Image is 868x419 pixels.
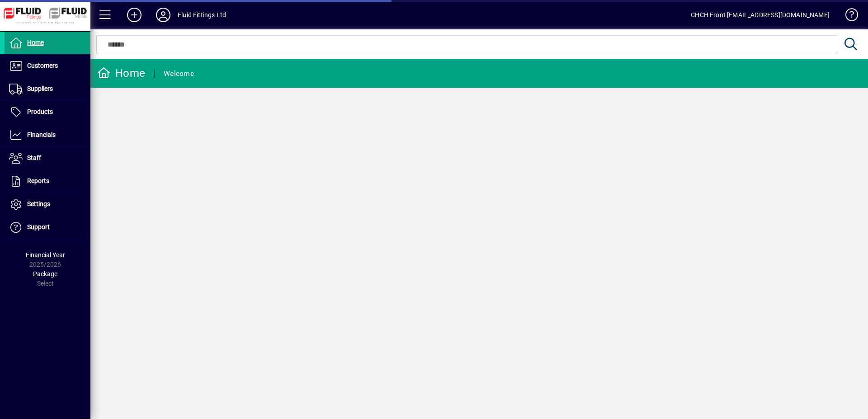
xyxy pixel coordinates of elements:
a: Staff [5,147,90,169]
span: Products [27,108,53,115]
span: Reports [27,177,49,184]
a: Knowledge Base [839,2,857,31]
button: Profile [149,7,178,23]
span: Package [33,270,57,278]
a: Financials [5,124,90,146]
span: Settings [27,200,50,207]
span: Home [27,39,44,46]
div: Fluid Fittings Ltd [178,8,226,22]
div: Welcome [164,66,194,81]
span: Suppliers [27,85,53,92]
a: Support [5,216,90,239]
a: Reports [5,170,90,193]
span: Staff [27,154,41,161]
span: Support [27,223,50,231]
span: Financials [27,131,56,138]
button: Add [120,7,149,23]
a: Suppliers [5,78,90,100]
div: CHCH Front [EMAIL_ADDRESS][DOMAIN_NAME] [691,8,830,22]
span: Customers [27,62,58,69]
div: Home [97,66,145,80]
a: Products [5,101,90,123]
a: Settings [5,193,90,216]
span: Financial Year [26,251,65,259]
a: Customers [5,55,90,77]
